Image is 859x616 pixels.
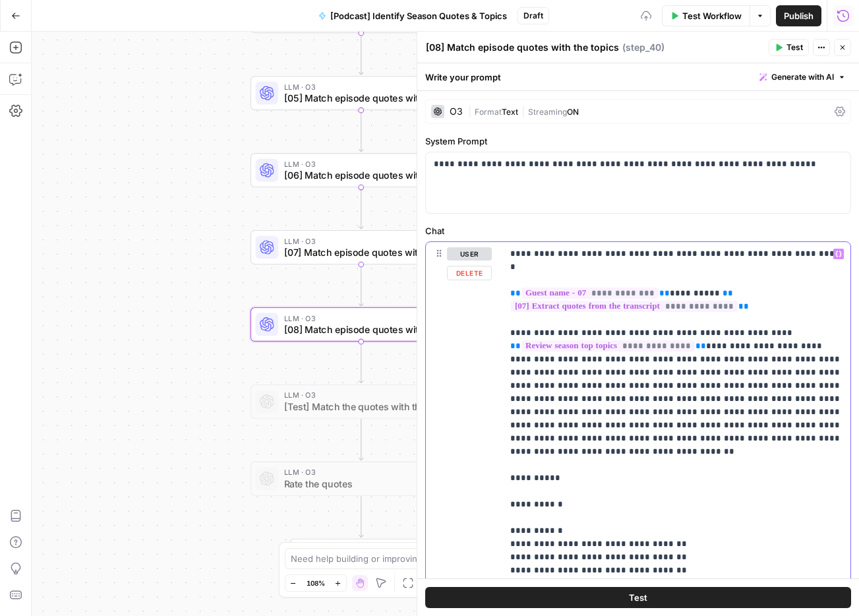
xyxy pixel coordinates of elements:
[784,9,814,22] span: Publish
[468,104,475,117] span: |
[251,76,472,110] div: LLM · O3[05] Match episode quotes with the topicsStep 37
[447,266,492,280] button: Delete
[518,104,528,117] span: |
[330,9,507,22] span: [Podcast] Identify Season Quotes & Topics
[662,5,750,26] button: Test Workflow
[284,400,430,414] span: [Test] Match the quotes with the topics
[284,323,428,337] span: [08] Match episode quotes with the topics
[359,419,363,460] g: Edge from step_10 to step_4
[426,41,619,54] textarea: [08] Match episode quotes with the topics
[754,69,851,86] button: Generate with AI
[284,168,429,183] span: [06] Match episode quotes with the topics
[251,385,472,419] div: LLM · O3[Test] Match the quotes with the topicsStep 10
[284,158,429,169] span: LLM · O3
[359,187,363,229] g: Edge from step_38 to step_39
[425,224,851,237] label: Chat
[359,264,363,306] g: Edge from step_39 to step_40
[284,466,432,477] span: LLM · O3
[425,135,851,148] label: System Prompt
[622,41,665,54] span: ( step_40 )
[284,245,429,260] span: [07] Match episode quotes with the topics
[284,477,432,491] span: Rate the quotes
[251,153,472,187] div: LLM · O3[06] Match episode quotes with the topicsStep 38
[417,63,859,90] div: Write your prompt
[776,5,821,26] button: Publish
[284,81,429,92] span: LLM · O3
[447,247,492,261] button: user
[425,587,851,608] button: Test
[359,342,363,383] g: Edge from step_40 to step_10
[251,539,472,573] div: EndOutput
[682,9,742,22] span: Test Workflow
[769,39,809,56] button: Test
[284,91,429,106] span: [05] Match episode quotes with the topics
[284,235,429,247] span: LLM · O3
[771,71,834,83] span: Generate with AI
[359,33,363,75] g: Edge from step_36 to step_37
[359,110,363,152] g: Edge from step_37 to step_38
[567,107,579,117] span: ON
[284,313,428,324] span: LLM · O3
[528,107,567,117] span: Streaming
[523,10,543,22] span: Draft
[284,389,430,400] span: LLM · O3
[359,496,363,538] g: Edge from step_4 to end
[502,107,518,117] span: Text
[629,591,647,604] span: Test
[311,5,515,26] button: [Podcast] Identify Season Quotes & Topics
[450,107,463,116] div: O3
[251,230,472,264] div: LLM · O3[07] Match episode quotes with the topicsStep 39
[786,42,803,53] span: Test
[251,462,472,496] div: LLM · O3Rate the quotesStep 4
[251,307,472,342] div: LLM · O3[08] Match episode quotes with the topicsStep 40
[475,107,502,117] span: Format
[307,578,325,588] span: 108%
